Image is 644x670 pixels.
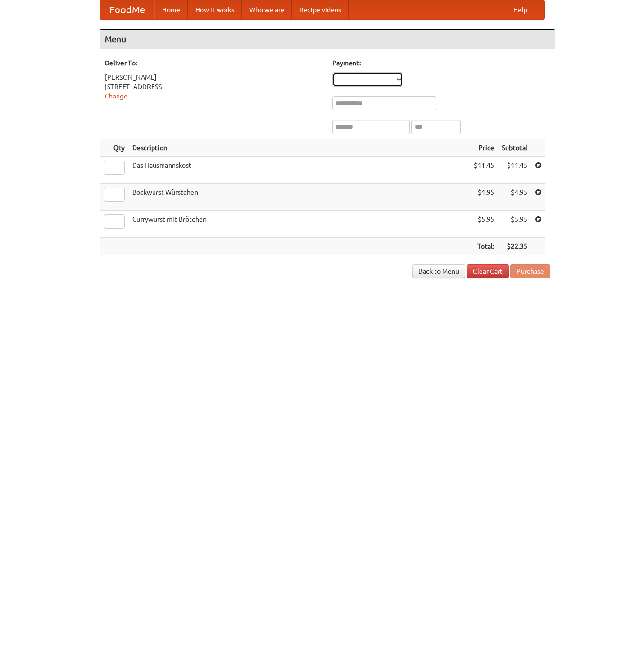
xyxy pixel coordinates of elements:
[467,264,509,278] a: Clear Cart
[498,157,531,184] td: $11.45
[498,184,531,211] td: $4.95
[332,58,550,68] h5: Payment:
[292,0,349,19] a: Recipe videos
[105,92,127,100] a: Change
[498,211,531,238] td: $5.95
[470,139,498,157] th: Price
[498,238,531,255] th: $22.35
[498,139,531,157] th: Subtotal
[470,238,498,255] th: Total:
[510,264,550,278] button: Purchase
[242,0,292,19] a: Who we are
[105,82,323,91] div: [STREET_ADDRESS]
[470,184,498,211] td: $4.95
[470,211,498,238] td: $5.95
[128,184,470,211] td: Bockwurst Würstchen
[100,30,555,49] h4: Menu
[100,139,128,157] th: Qty
[412,264,465,278] a: Back to Menu
[506,0,535,19] a: Help
[105,72,323,82] div: [PERSON_NAME]
[154,0,188,19] a: Home
[100,0,154,19] a: FoodMe
[128,139,470,157] th: Description
[188,0,242,19] a: How it works
[128,157,470,184] td: Das Hausmannskost
[128,211,470,238] td: Currywurst mit Brötchen
[105,58,323,68] h5: Deliver To:
[470,157,498,184] td: $11.45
